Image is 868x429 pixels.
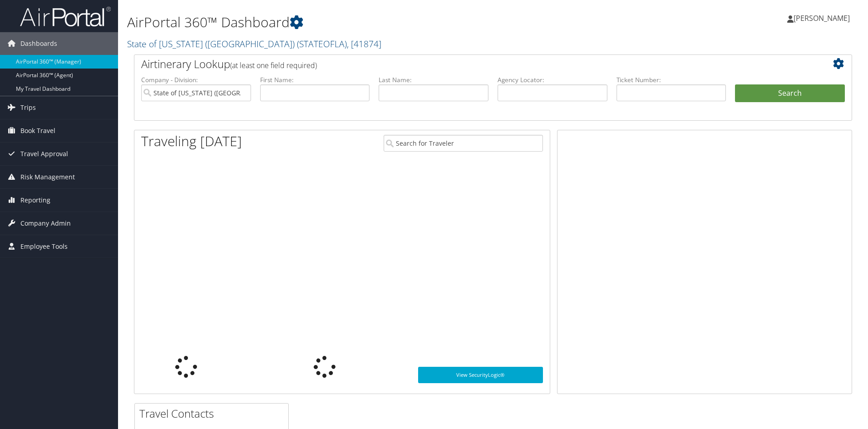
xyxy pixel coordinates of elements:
[139,406,288,421] h2: Travel Contacts
[616,75,726,84] label: Ticket Number:
[20,96,36,119] span: Trips
[127,38,381,50] a: State of [US_STATE] ([GEOGRAPHIC_DATA])
[141,132,242,151] h1: Traveling [DATE]
[141,56,785,72] h2: Airtinerary Lookup
[498,75,607,84] label: Agency Locator:
[735,84,845,103] button: Search
[141,75,251,84] label: Company - Division:
[230,60,317,70] span: (at least one field required)
[794,13,850,23] span: [PERSON_NAME]
[20,235,68,258] span: Employee Tools
[20,189,50,212] span: Reporting
[384,135,543,152] input: Search for Traveler
[418,367,543,383] a: View SecurityLogic®
[20,32,57,55] span: Dashboards
[20,6,111,27] img: airportal-logo.png
[20,166,75,188] span: Risk Management
[20,119,55,142] span: Book Travel
[20,212,71,235] span: Company Admin
[347,38,381,50] span: , [ 41874 ]
[127,13,615,32] h1: AirPortal 360™ Dashboard
[297,38,347,50] span: ( STATEOFLA )
[260,75,370,84] label: First Name:
[20,143,68,165] span: Travel Approval
[379,75,488,84] label: Last Name:
[787,5,859,32] a: [PERSON_NAME]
